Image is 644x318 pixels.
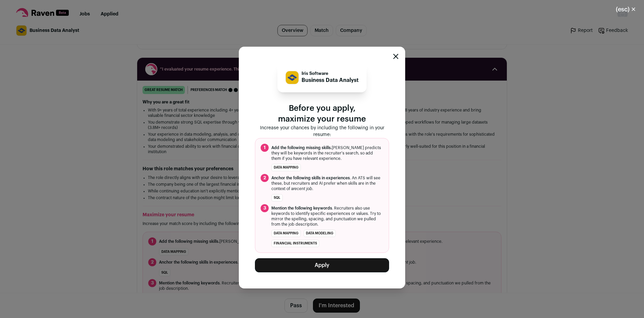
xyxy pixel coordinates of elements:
span: . Recruiters also use keywords to identify specific experiences or values. Try to mirror the spel... [271,206,383,227]
button: Apply [255,258,389,272]
p: Before you apply, maximize your resume [255,103,389,125]
span: Mention the following keywords [271,206,332,210]
p: Business Data Analyst [302,76,359,84]
span: 1 [261,144,269,152]
i: recent job. [293,187,313,191]
span: Anchor the following skills in experiences [271,176,350,180]
span: [PERSON_NAME] predicts they will be keywords in the recruiter's search, so add them if you have r... [271,145,383,161]
p: Increase your chances by including the following in your resume: [255,125,389,138]
span: Add the following missing skills. [271,146,332,150]
p: Iris Software [302,71,359,76]
span: . An ATS will see these, but recruiters and AI prefer when skills are in the context of a [271,175,383,191]
li: SQL [271,194,283,201]
img: 57d633abe00f7130da2ff94d1659b62f6ac22b1d7f948d3b2bfe050aad1c3941.jpg [286,71,299,84]
li: financial instruments [271,240,319,247]
button: Close modal [393,54,398,59]
li: data modeling [304,230,336,237]
span: 3 [261,204,269,212]
button: Close modal [608,2,644,17]
li: data mapping [271,164,301,171]
span: 2 [261,174,269,182]
li: data mapping [271,230,301,237]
